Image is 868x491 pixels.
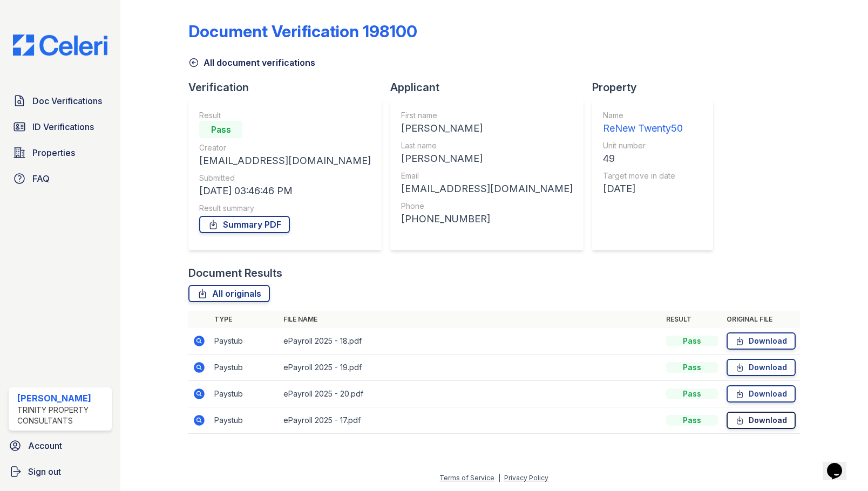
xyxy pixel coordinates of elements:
td: ePayroll 2025 - 20.pdf [279,381,662,407]
td: ePayroll 2025 - 17.pdf [279,407,662,434]
div: Property [592,80,722,95]
a: Name ReNew Twenty50 [603,110,683,136]
a: Download [727,332,796,350]
div: [PERSON_NAME] [401,121,573,136]
a: Terms of Service [439,474,494,482]
div: [DATE] 03:46:46 PM [199,183,371,199]
td: Paystub [210,354,279,381]
th: Original file [722,311,800,328]
td: Paystub [210,381,279,407]
a: Download [727,359,796,376]
a: All document verifications [188,56,315,69]
img: CE_Logo_Blue-a8612792a0a2168367f1c8372b55b34899dd931a85d93a1a3d3e32e68fde9ad4.png [4,35,116,56]
th: File name [279,311,662,328]
a: FAQ [9,168,112,189]
span: ID Verifications [32,120,94,133]
div: [DATE] [603,181,683,196]
div: Verification [188,80,390,95]
div: ReNew Twenty50 [603,121,683,136]
div: Phone [401,201,573,212]
div: [EMAIL_ADDRESS][DOMAIN_NAME] [199,153,371,168]
div: Pass [666,362,718,373]
div: Result summary [199,203,371,214]
div: Pass [199,121,242,138]
div: Trinity Property Consultants [17,405,107,426]
span: FAQ [32,172,50,185]
a: Summary PDF [199,216,290,233]
td: Paystub [210,407,279,434]
div: Name [603,110,683,121]
td: Paystub [210,328,279,354]
a: All originals [188,285,270,302]
div: Last name [401,140,573,151]
a: Account [4,435,116,456]
div: | [498,474,500,482]
div: [PERSON_NAME] [17,392,107,405]
td: ePayroll 2025 - 19.pdf [279,354,662,381]
div: [PHONE_NUMBER] [401,212,573,227]
div: Applicant [390,80,592,95]
div: Submitted [199,173,371,183]
span: Doc Verifications [32,94,102,107]
div: Pass [666,388,718,399]
div: First name [401,110,573,121]
div: Email [401,171,573,181]
span: Properties [32,146,75,159]
iframe: chat widget [823,448,857,480]
th: Result [662,311,722,328]
a: Doc Verifications [9,90,112,112]
th: Type [210,311,279,328]
a: Privacy Policy [504,474,548,482]
div: Unit number [603,140,683,151]
div: Target move in date [603,171,683,181]
a: ID Verifications [9,116,112,138]
div: [PERSON_NAME] [401,151,573,166]
div: Result [199,110,371,121]
div: Pass [666,336,718,346]
span: Account [28,439,62,452]
div: [EMAIL_ADDRESS][DOMAIN_NAME] [401,181,573,196]
div: 49 [603,151,683,166]
span: Sign out [28,465,61,478]
td: ePayroll 2025 - 18.pdf [279,328,662,354]
div: Creator [199,142,371,153]
div: Document Results [188,265,282,281]
a: Download [727,412,796,429]
div: Document Verification 198100 [188,22,417,41]
a: Properties [9,142,112,163]
a: Download [727,385,796,403]
a: Sign out [4,461,116,482]
div: Pass [666,415,718,426]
